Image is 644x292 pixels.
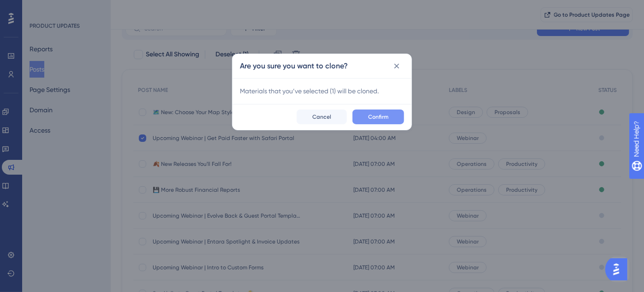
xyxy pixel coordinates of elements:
span: Materials that you’ve selected ( 1 ) will be cloned. [240,85,404,97]
span: Confirm [368,113,388,121]
span: Need Help? [22,2,58,13]
iframe: UserGuiding AI Assistant Launcher [605,255,633,283]
span: Cancel [312,113,331,121]
h2: Are you sure you want to clone? [240,61,348,72]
